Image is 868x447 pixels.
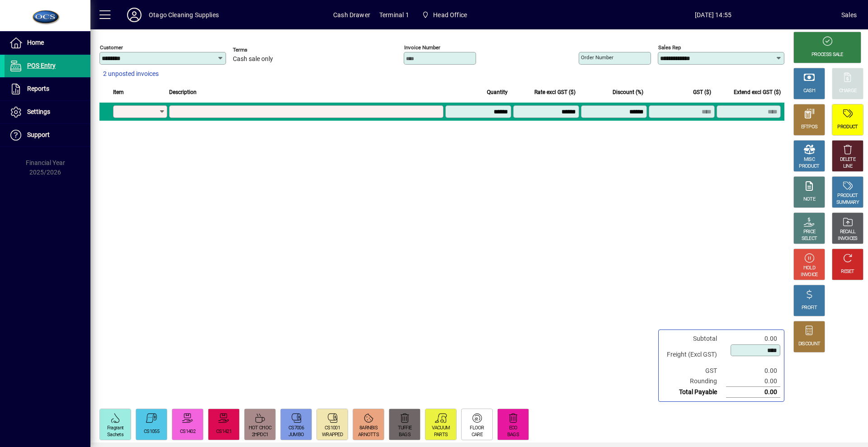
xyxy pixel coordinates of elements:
[840,229,856,235] div: RECALL
[662,366,726,376] td: GST
[252,432,269,438] div: 2HPDC1
[843,163,852,170] div: LINE
[803,229,816,235] div: PRICE
[841,268,854,275] div: RESET
[803,196,815,203] div: NOTE
[839,88,857,94] div: CHARGE
[811,52,843,58] div: PROCESS SALE
[325,425,340,432] div: CS1001
[726,376,780,387] td: 0.00
[840,156,855,163] div: DELETE
[798,341,820,348] div: DISCOUNT
[113,87,124,97] span: Item
[100,44,123,51] mat-label: Customer
[534,87,576,97] span: Rate excl GST ($)
[803,88,815,94] div: CASH
[662,334,726,344] td: Subtotal
[144,428,159,435] div: CS1055
[99,66,162,82] button: 2 unposted invoices
[836,199,859,206] div: SUMMARY
[358,432,379,438] div: ARNOTTS
[149,8,219,22] div: Otago Cleaning Supplies
[103,69,159,79] span: 2 unposted invoices
[233,47,287,53] span: Terms
[5,124,90,146] a: Support
[841,8,857,22] div: Sales
[379,8,409,22] span: Terminal 1
[120,7,149,23] button: Profile
[288,425,304,432] div: CS7006
[233,56,273,63] span: Cash sale only
[5,78,90,100] a: Reports
[726,387,780,398] td: 0.00
[581,54,613,61] mat-label: Order number
[418,7,471,23] span: Head Office
[803,265,815,272] div: HOLD
[837,124,858,131] div: PRODUCT
[107,432,123,438] div: Sachets
[27,131,50,138] span: Support
[726,334,780,344] td: 0.00
[487,87,508,97] span: Quantity
[799,163,819,170] div: PRODUCT
[472,432,482,438] div: CARE
[27,108,50,115] span: Settings
[658,44,681,51] mat-label: Sales rep
[801,272,817,278] div: INVOICE
[5,32,90,54] a: Home
[404,44,440,51] mat-label: Invoice number
[801,124,818,131] div: EFTPOS
[399,432,410,438] div: BAGS
[662,376,726,387] td: Rounding
[838,235,857,242] div: INVOICES
[180,428,195,435] div: CS1402
[662,387,726,398] td: Total Payable
[27,39,44,46] span: Home
[359,425,377,432] div: 8ARNBIS
[5,101,90,123] a: Settings
[27,85,49,92] span: Reports
[433,8,467,22] span: Head Office
[333,8,370,22] span: Cash Drawer
[734,87,781,97] span: Extend excl GST ($)
[662,344,726,366] td: Freight (Excl GST)
[216,428,231,435] div: CS1421
[107,425,123,432] div: Fragrant
[434,432,448,438] div: PARTS
[726,366,780,376] td: 0.00
[470,425,484,432] div: FLOOR
[804,156,815,163] div: MISC
[802,235,817,242] div: SELECT
[585,8,841,22] span: [DATE] 14:55
[432,425,450,432] div: VACUUM
[27,62,56,69] span: POS Entry
[693,87,711,97] span: GST ($)
[322,432,343,438] div: WRAPPED
[509,425,518,432] div: ECO
[613,87,643,97] span: Discount (%)
[507,432,519,438] div: BAGS
[802,305,817,311] div: PROFIT
[398,425,412,432] div: TUFFIE
[837,193,858,199] div: PRODUCT
[249,425,271,432] div: HOT CHOC
[169,87,197,97] span: Description
[288,432,304,438] div: JUMBO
